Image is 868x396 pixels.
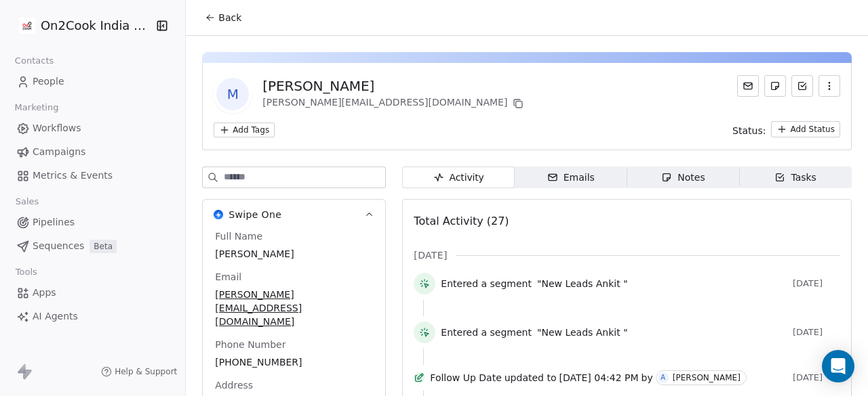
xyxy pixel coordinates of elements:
[215,355,373,369] span: [PHONE_NUMBER]
[212,378,256,392] span: Address
[793,278,840,289] span: [DATE]
[661,171,705,185] div: Notes
[9,192,45,212] span: Sales
[197,5,250,30] button: Back
[33,215,75,229] span: Pipelines
[262,76,526,95] div: [PERSON_NAME]
[262,95,526,112] div: [PERSON_NAME][EMAIL_ADDRESS][DOMAIN_NAME]
[673,373,741,382] div: [PERSON_NAME]
[216,78,249,110] span: M
[41,17,153,35] span: On2Cook India Pvt. Ltd.
[212,229,265,243] span: Full Name
[33,309,78,324] span: AI Agents
[11,235,174,257] a: SequencesBeta
[441,326,532,339] span: Entered a segment
[11,117,174,139] a: Workflows
[414,215,509,227] span: Total Activity (27)
[660,372,665,383] div: A
[642,371,653,384] span: by
[793,327,840,338] span: [DATE]
[441,277,532,290] span: Entered a segment
[11,282,174,304] a: Apps
[229,208,281,221] span: Swipe One
[218,11,241,24] span: Back
[90,240,117,253] span: Beta
[215,247,373,261] span: [PERSON_NAME]
[547,171,595,185] div: Emails
[33,286,56,300] span: Apps
[101,366,177,377] a: Help & Support
[537,277,628,290] span: "New Leads Ankit "
[16,14,146,37] button: On2Cook India Pvt. Ltd.
[33,74,64,89] span: People
[33,169,113,183] span: Metrics & Events
[203,200,385,229] button: Swipe OneSwipe One
[212,338,288,351] span: Phone Number
[505,371,557,384] span: updated to
[33,239,84,253] span: Sequences
[559,371,638,384] span: [DATE] 04:42 PM
[33,145,85,159] span: Campaigns
[212,270,244,284] span: Email
[11,70,174,93] a: People
[430,371,501,384] span: Follow Up Date
[214,210,223,219] img: Swipe One
[9,97,64,118] span: Marketing
[537,326,628,339] span: "New Leads Ankit "
[115,366,177,377] span: Help & Support
[414,248,447,262] span: [DATE]
[9,262,43,282] span: Tools
[774,171,816,185] div: Tasks
[11,211,174,234] a: Pipelines
[33,121,81,135] span: Workflows
[793,372,840,383] span: [DATE]
[822,350,854,382] div: Open Intercom Messenger
[215,288,373,328] span: [PERSON_NAME][EMAIL_ADDRESS][DOMAIN_NAME]
[214,123,275,137] button: Add Tags
[771,121,840,137] button: Add Status
[19,18,35,34] img: on2cook%20logo-04%20copy.jpg
[9,51,60,71] span: Contacts
[11,164,174,187] a: Metrics & Events
[11,141,174,163] a: Campaigns
[732,124,766,137] span: Status:
[11,305,174,328] a: AI Agents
